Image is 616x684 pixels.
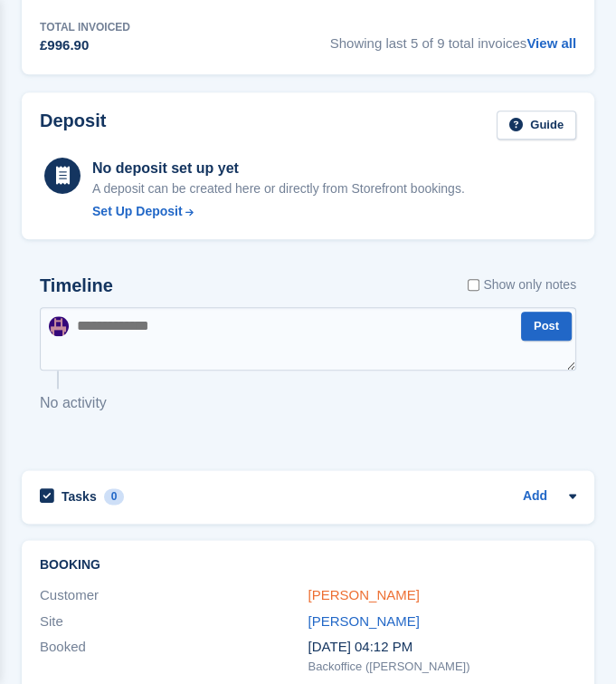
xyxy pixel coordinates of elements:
[40,637,308,675] div: Booked
[104,488,125,505] div: 0
[92,158,465,179] div: No deposit set up yet
[521,312,572,342] button: Post
[92,202,465,221] a: Set Up Deposit
[40,19,130,35] div: Total Invoiced
[497,111,576,140] a: Guide
[308,587,420,602] a: [PERSON_NAME]
[40,275,113,296] h2: Timeline
[92,202,183,221] div: Set Up Deposit
[40,558,576,573] h2: Booking
[40,585,308,606] div: Customer
[40,35,130,56] div: £996.90
[40,612,308,632] div: Site
[468,275,576,294] label: Show only notes
[330,19,576,56] span: Showing last 5 of 9 total invoices
[526,35,576,51] a: View all
[523,487,547,507] a: Add
[62,488,97,505] h2: Tasks
[92,179,465,198] p: A deposit can be created here or directly from Storefront bookings.
[308,658,577,676] div: Backoffice ([PERSON_NAME])
[40,392,576,414] p: No activity
[308,613,420,629] a: [PERSON_NAME]
[308,637,577,658] div: [DATE] 04:12 PM
[49,316,69,336] img: Camille
[468,275,479,294] input: Show only notes
[40,111,106,140] h2: Deposit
